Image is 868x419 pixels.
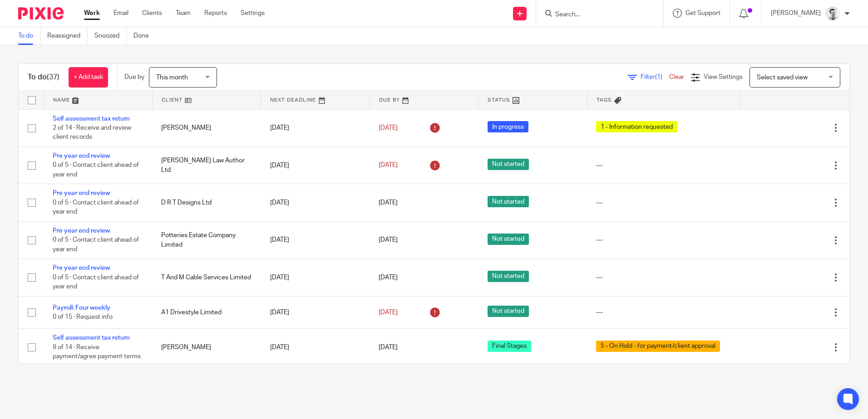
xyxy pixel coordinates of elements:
[686,10,720,16] span: Get Support
[84,9,100,18] a: Work
[18,7,64,19] img: Pixie
[655,74,662,80] span: (1)
[596,235,731,244] div: ---
[152,221,261,258] td: Potteries Estate Company Limited
[53,190,110,196] a: Pre year end review
[261,184,370,221] td: [DATE]
[53,125,131,141] span: 2 of 14 · Receive and review client records
[488,159,529,170] span: Not started
[379,162,398,169] span: [DATE]
[488,234,529,245] span: Not started
[53,228,110,234] a: Pre year end review
[596,273,731,282] div: ---
[113,9,128,18] a: Email
[596,161,731,170] div: ---
[47,27,88,45] a: Reassigned
[261,109,370,146] td: [DATE]
[596,198,731,207] div: ---
[152,259,261,296] td: T And M Cable Services Limited
[488,271,529,282] span: Not started
[771,9,821,18] p: [PERSON_NAME]
[379,125,398,131] span: [DATE]
[379,309,398,316] span: [DATE]
[379,344,398,351] span: [DATE]
[704,74,743,80] span: View Settings
[53,153,110,159] a: Pre year end review
[53,116,130,122] a: Self assessment tax return
[596,121,677,132] span: 1 - Information requested
[53,162,139,178] span: 0 of 5 · Contact client ahead of year end
[152,109,261,146] td: [PERSON_NAME]
[825,6,840,21] img: Andy_2025.jpg
[261,221,370,258] td: [DATE]
[596,341,720,352] span: 5 - On Hold - for payment/client approval
[156,74,188,81] span: This month
[204,9,227,18] a: Reports
[379,237,398,244] span: [DATE]
[379,200,398,206] span: [DATE]
[379,274,398,281] span: [DATE]
[53,237,139,253] span: 0 of 5 · Contact client ahead of year end
[669,74,684,80] a: Clear
[152,296,261,328] td: A1 Drivestyle Limited
[488,196,529,207] span: Not started
[757,74,808,81] span: Select saved view
[53,314,113,320] span: 0 of 15 · Request info
[53,274,139,290] span: 0 of 5 · Contact client ahead of year end
[28,73,59,82] h1: To do
[241,9,265,18] a: Settings
[53,344,141,360] span: 9 of 14 · Receive payment/agree payment terms
[53,305,110,311] a: Payroll: Four weekly
[176,9,191,18] a: Team
[53,335,130,341] a: Self assessment tax return
[94,27,127,45] a: Snoozed
[261,259,370,296] td: [DATE]
[133,27,156,45] a: Done
[488,341,531,352] span: Final Stages
[124,73,144,82] p: Due by
[261,146,370,184] td: [DATE]
[596,308,731,317] div: ---
[554,11,636,19] input: Search
[53,200,139,215] span: 0 of 5 · Contact client ahead of year end
[261,329,370,366] td: [DATE]
[152,329,261,366] td: [PERSON_NAME]
[152,184,261,221] td: D R T Designs Ltd
[641,74,669,80] span: Filter
[261,296,370,328] td: [DATE]
[18,27,40,45] a: To do
[488,121,528,132] span: In progress
[53,265,110,271] a: Pre year end review
[69,67,108,88] a: + Add task
[597,97,612,102] span: Tags
[488,306,529,317] span: Not started
[142,9,162,18] a: Clients
[152,146,261,184] td: [PERSON_NAME] Law Author Ltd
[47,73,59,81] span: (37)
